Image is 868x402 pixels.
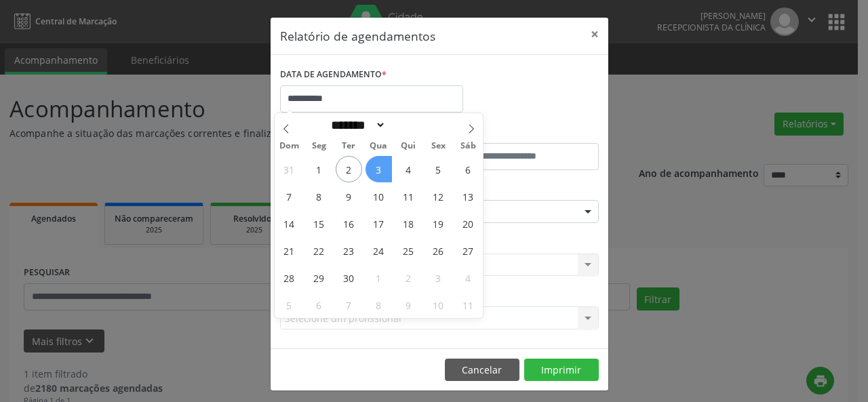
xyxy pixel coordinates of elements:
[366,237,392,264] span: Setembro 24, 2025
[581,18,608,51] button: Close
[280,27,435,45] h5: Relatório de agendamentos
[425,210,452,237] span: Setembro 19, 2025
[524,359,599,382] button: Imprimir
[336,183,362,209] span: Setembro 9, 2025
[366,292,392,318] span: Outubro 8, 2025
[366,264,392,291] span: Outubro 1, 2025
[455,292,481,318] span: Outubro 11, 2025
[366,156,392,182] span: Setembro 3, 2025
[327,118,387,132] select: Month
[395,292,422,318] span: Outubro 9, 2025
[395,237,422,264] span: Setembro 25, 2025
[306,210,332,237] span: Setembro 15, 2025
[395,156,422,182] span: Setembro 4, 2025
[275,142,304,150] span: Dom
[276,264,302,291] span: Setembro 28, 2025
[336,237,362,264] span: Setembro 23, 2025
[276,210,302,237] span: Setembro 14, 2025
[334,142,363,150] span: Ter
[280,64,387,85] label: DATA DE AGENDAMENTO
[425,183,452,209] span: Setembro 12, 2025
[336,210,362,237] span: Setembro 16, 2025
[425,264,452,291] span: Outubro 3, 2025
[445,359,519,382] button: Cancelar
[306,264,332,291] span: Setembro 29, 2025
[336,292,362,318] span: Outubro 7, 2025
[276,183,302,209] span: Setembro 7, 2025
[395,210,422,237] span: Setembro 18, 2025
[425,156,452,182] span: Setembro 5, 2025
[276,292,302,318] span: Outubro 5, 2025
[336,156,362,182] span: Setembro 2, 2025
[455,237,481,264] span: Setembro 27, 2025
[276,156,302,182] span: Agosto 31, 2025
[425,292,452,318] span: Outubro 10, 2025
[306,183,332,209] span: Setembro 8, 2025
[455,156,481,182] span: Setembro 6, 2025
[453,142,483,150] span: Sáb
[395,183,422,209] span: Setembro 11, 2025
[395,264,422,291] span: Outubro 2, 2025
[304,142,334,150] span: Seg
[306,237,332,264] span: Setembro 22, 2025
[455,210,481,237] span: Setembro 20, 2025
[443,122,599,143] label: ATÉ
[455,264,481,291] span: Outubro 4, 2025
[366,210,392,237] span: Setembro 17, 2025
[425,237,452,264] span: Setembro 26, 2025
[423,142,453,150] span: Sex
[336,264,362,291] span: Setembro 30, 2025
[276,237,302,264] span: Setembro 21, 2025
[366,183,392,209] span: Setembro 10, 2025
[363,142,393,150] span: Qua
[393,142,423,150] span: Qui
[306,156,332,182] span: Setembro 1, 2025
[386,118,431,132] input: Year
[455,183,481,209] span: Setembro 13, 2025
[306,292,332,318] span: Outubro 6, 2025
